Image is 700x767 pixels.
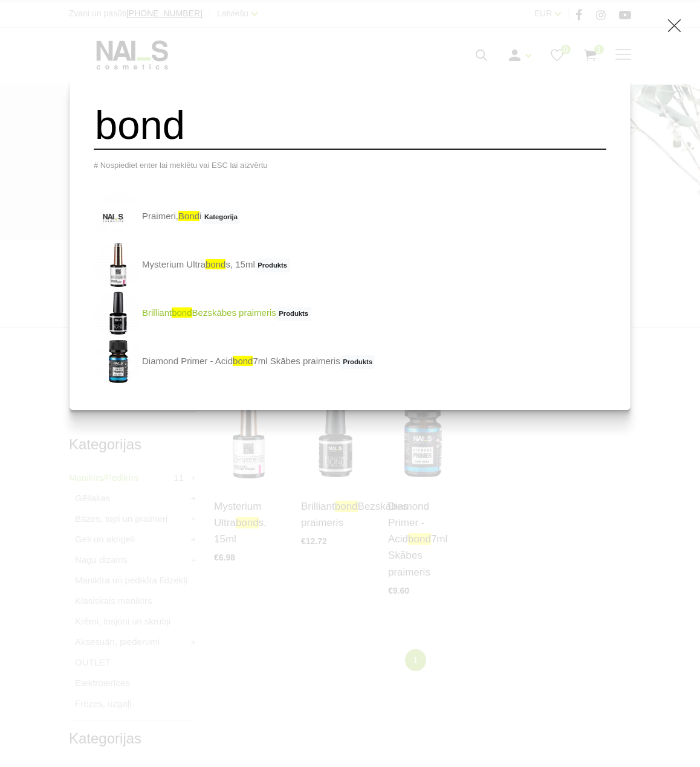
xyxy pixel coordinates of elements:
[94,193,240,241] a: Praimeri,bondiKategorija
[94,101,606,150] input: Meklēt produktus ...
[94,338,375,386] a: Diamond Primer - Acidbond7ml Skābes praimerisProdukts
[178,211,199,221] span: bond
[206,259,225,269] span: bond
[94,241,290,289] a: Mysterium Ultrabonds, 15mlProdukts
[255,258,290,273] span: Produkts
[94,289,311,338] a: BrilliantbondBezskābes praimerisProdukts
[172,307,192,318] span: bond
[201,210,240,225] span: Kategorija
[340,355,375,370] span: Produkts
[276,307,311,321] span: Produkts
[233,356,253,366] span: bond
[94,161,268,170] span: # Nospiediet enter lai meklētu vai ESC lai aizvērtu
